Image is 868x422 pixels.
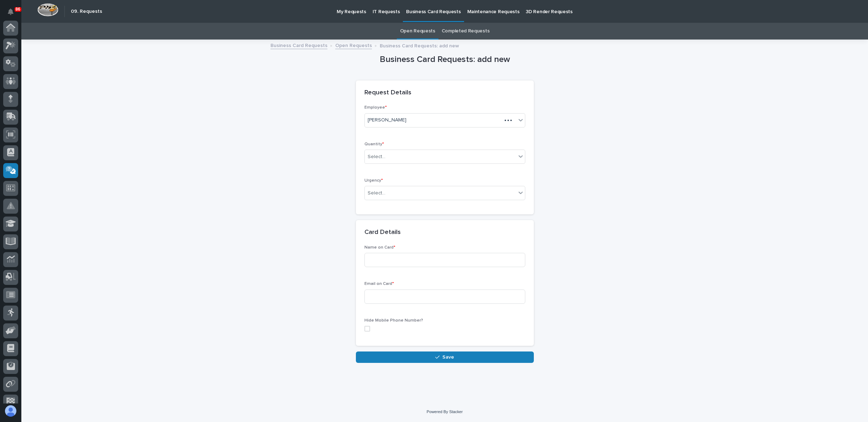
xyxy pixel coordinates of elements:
span: Urgency [364,178,383,183]
div: Notifications86 [9,9,18,20]
img: Workspace Logo [37,3,58,16]
span: Name on Card [364,245,395,250]
div: Select... [368,189,385,197]
h2: Card Details [364,229,401,236]
p: 86 [16,7,20,12]
h2: Request Details [364,89,411,97]
a: Open Requests [400,23,435,40]
a: Open Requests [335,41,372,49]
button: Notifications [3,4,18,19]
button: Save [356,351,534,363]
a: Completed Requests [442,23,489,40]
button: users-avatar [3,403,18,418]
span: Hide Mobile Phone Number? [364,318,423,323]
a: Powered By Stacker [427,410,463,414]
span: Quantity [364,142,384,146]
span: Save [442,354,454,360]
span: Email on Card [364,282,394,286]
p: Business Card Requests: add new [380,41,459,49]
span: [PERSON_NAME] [368,116,406,124]
h2: 09. Requests [71,9,102,15]
div: Select... [368,153,385,161]
h1: Business Card Requests: add new [356,54,534,65]
a: Business Card Requests [270,41,327,49]
span: Employee [364,105,387,110]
